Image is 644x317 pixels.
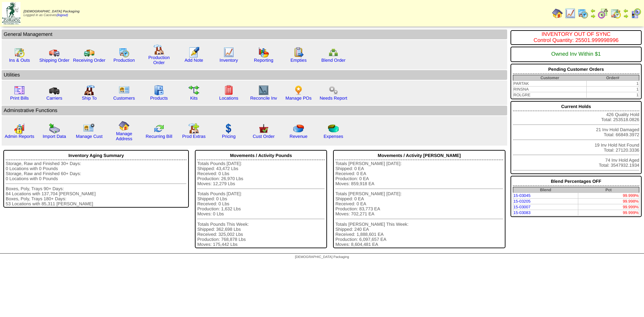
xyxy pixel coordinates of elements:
[82,96,97,101] a: Ship To
[514,199,531,204] a: 15-03205
[587,92,639,98] td: 1
[23,10,79,17] span: Logged in as Caceves
[321,58,345,63] a: Blend Order
[552,8,563,19] img: home.gif
[119,120,129,131] img: home.gif
[590,8,596,13] img: arrowleft.gif
[10,96,29,101] a: Print Bills
[113,96,135,101] a: Customers
[222,134,236,139] a: Pricing
[76,134,102,139] a: Manage Cust
[119,85,129,96] img: customers.gif
[631,8,641,19] img: calendarcustomer.gif
[290,58,307,63] a: Empties
[578,187,639,193] th: Pct
[184,58,203,63] a: Add Note
[6,161,186,206] div: Storage, Raw and Finished 30+ Days: 0 Locations with 0 Pounds Storage, Raw and Finished 60+ Days:...
[116,131,132,141] a: Manage Address
[623,13,629,19] img: arrowright.gif
[578,204,639,210] td: 99.999%
[2,30,507,39] td: General Management
[49,47,60,58] img: truck.gif
[578,199,639,204] td: 99.998%
[2,70,507,80] td: Utilities
[293,123,304,134] img: pie_chart.png
[146,134,172,139] a: Recurring Bill
[57,13,68,17] a: (logout)
[39,58,69,63] a: Shipping Order
[335,151,503,160] div: Movements / Activity [PERSON_NAME]
[328,47,339,58] img: network.png
[223,123,234,134] img: dollar.gif
[565,8,576,19] img: line_graph.gif
[598,8,608,19] img: calendarblend.gif
[223,47,234,58] img: line_graph.gif
[83,123,96,134] img: managecust.png
[513,187,578,193] th: Blend
[189,123,199,134] img: prodextras.gif
[324,134,343,139] a: Expenses
[14,85,25,96] img: invoice2.gif
[513,81,586,87] td: PARTAK
[46,96,62,101] a: Carriers
[295,255,349,259] span: [DEMOGRAPHIC_DATA] Packaging
[590,13,596,19] img: arrowright.gif
[513,87,586,92] td: RINSNA
[513,75,586,81] th: Customer
[513,102,639,111] div: Current Holds
[219,96,238,101] a: Locations
[197,151,325,160] div: Movements / Activity Pounds
[84,47,95,58] img: truck2.gif
[258,123,269,134] img: cust_order.png
[258,85,269,96] img: line_graph2.gif
[119,47,129,58] img: calendarprod.gif
[285,96,312,101] a: Manage POs
[154,85,164,96] img: cabinet.gif
[328,123,339,134] img: pie_chart2.png
[320,96,347,101] a: Needs Report
[73,58,105,63] a: Receiving Order
[189,47,199,58] img: orders.gif
[511,101,642,174] div: 426 Quality Hold Total: 253518.0826 21 Inv Hold Damaged Total: 66849.3972 19 Inv Hold Not Found T...
[513,177,639,186] div: Blend Percentages OFF
[154,123,164,134] img: reconcile.gif
[587,81,639,87] td: 1
[23,10,79,13] span: [DEMOGRAPHIC_DATA] Packaging
[2,2,20,24] img: zoroco-logo-small.webp
[49,123,60,134] img: import.gif
[250,96,277,101] a: Reconcile Inv
[5,134,34,139] a: Admin Reports
[514,193,531,198] a: 15-03045
[587,87,639,92] td: 1
[578,210,639,216] td: 99.999%
[14,47,25,58] img: calendarinout.gif
[9,58,30,63] a: Ins & Outs
[154,44,164,55] img: factory.gif
[578,8,588,19] img: calendarprod.gif
[150,96,168,101] a: Products
[220,58,238,63] a: Inventory
[190,96,198,101] a: Kits
[258,47,269,58] img: graph.gif
[623,8,629,13] img: arrowleft.gif
[513,48,639,61] div: Owned Inv Within $1
[335,161,503,247] div: Totals [PERSON_NAME] [DATE]: Shipped: 0 EA Received: 0 EA Production: 0 EA Moves: 859,918 EA Tota...
[328,85,339,96] img: workflow.png
[253,134,274,139] a: Cust Order
[223,85,234,96] img: locations.gif
[514,205,531,209] a: 15-03007
[610,8,621,19] img: calendarinout.gif
[514,210,531,215] a: 15-03083
[182,134,206,139] a: Prod Extras
[6,151,186,160] div: Inventory Aging Summary
[293,47,304,58] img: workorder.gif
[197,161,325,247] div: Totals Pounds [DATE]: Shipped: 43,472 Lbs Received: 0 Lbs Production: 26,970 Lbs Moves: 12,279 Lb...
[2,106,507,115] td: Adminstrative Functions
[14,123,25,134] img: graph2.png
[49,85,60,96] img: truck3.gif
[513,32,639,44] div: INVENTORY OUT OF SYNC Control Quantity: 25501.999998996
[289,134,307,139] a: Revenue
[189,85,199,96] img: workflow.gif
[293,85,304,96] img: po.png
[43,134,66,139] a: Import Data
